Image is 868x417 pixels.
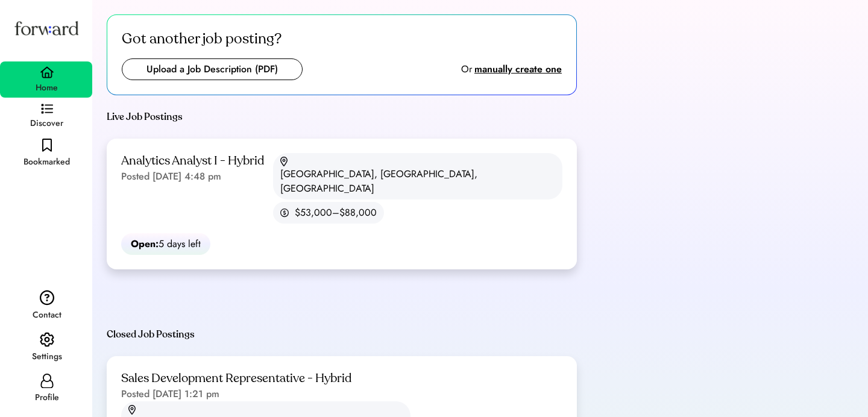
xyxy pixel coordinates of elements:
[40,66,54,78] img: home.svg
[30,116,63,131] div: Discover
[121,371,351,387] div: Sales Development Representative - Hybrid
[107,110,183,124] div: Live Job Postings
[33,308,61,322] div: Contact
[474,62,562,77] div: manually create one
[128,405,136,415] img: location.svg
[121,169,221,184] div: Posted [DATE] 4:48 pm
[42,139,52,152] img: bookmark-black.svg
[295,205,377,220] div: $53,000–$88,000
[122,30,281,49] div: Got another job posting?
[32,350,62,364] div: Settings
[24,155,70,169] div: Bookmarked
[40,290,54,306] img: contact.svg
[280,208,289,218] img: money.svg
[121,153,264,169] div: Analytics Analyst I - Hybrid
[36,81,58,95] div: Home
[107,327,195,342] div: Closed Job Postings
[121,387,219,401] div: Posted [DATE] 1:21 pm
[131,237,201,251] div: 5 days left
[40,332,54,348] img: settings.svg
[131,237,159,251] strong: Open:
[280,167,555,196] div: [GEOGRAPHIC_DATA], [GEOGRAPHIC_DATA], [GEOGRAPHIC_DATA]
[461,62,472,77] div: Or
[12,10,81,46] img: Forward logo
[35,390,59,405] div: Profile
[280,157,288,167] img: location.svg
[41,104,53,114] img: discover.svg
